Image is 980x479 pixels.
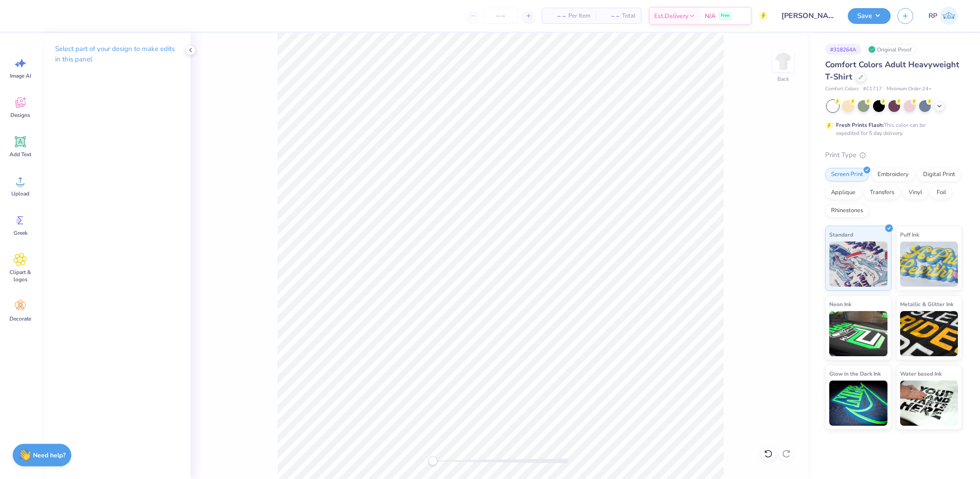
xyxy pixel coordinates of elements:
span: Minimum Order: 24 + [887,85,932,93]
span: – – [601,11,619,21]
a: RP [924,7,962,25]
span: Per Item [568,11,590,21]
div: Back [777,75,789,83]
input: Untitled Design [775,7,841,25]
img: Back [774,52,792,70]
span: Puff Ink [900,230,919,239]
div: Original Proof [866,44,916,55]
div: Accessibility label [428,456,437,465]
span: Water based Ink [900,369,942,378]
img: Standard [829,242,887,287]
span: Total [622,11,636,21]
span: # C1717 [863,85,882,93]
span: Glow in the Dark Ink [829,369,881,378]
span: Clipart & logos [5,269,35,283]
div: Rhinestones [825,204,869,218]
span: Est. Delivery [654,11,688,21]
span: RP [929,11,938,21]
strong: Need help? [33,451,65,460]
img: Metallic & Glitter Ink [900,311,958,356]
img: Rose Pineda [940,7,958,25]
span: Metallic & Glitter Ink [900,299,953,309]
span: Standard [829,230,853,239]
span: Free [721,13,729,19]
span: N/A [705,11,715,21]
img: Puff Ink [900,242,958,287]
button: Save [848,8,891,24]
span: Comfort Colors [825,85,859,93]
div: Embroidery [872,168,915,181]
span: Decorate [9,315,31,322]
span: Image AI [10,72,31,79]
div: Vinyl [903,186,928,200]
div: Foil [931,186,952,200]
span: Comfort Colors Adult Heavyweight T-Shirt [825,59,959,82]
div: Applique [825,186,861,200]
div: Transfers [864,186,900,200]
strong: Fresh Prints Flash: [836,121,884,129]
div: Screen Print [825,168,869,181]
div: This color can be expedited for 5 day delivery. [836,121,947,137]
span: Upload [11,190,29,197]
input: – – [483,8,518,24]
div: Digital Print [917,168,961,181]
span: Greek [14,229,28,237]
div: Print Type [825,150,962,160]
div: # 318264A [825,44,861,55]
span: Neon Ink [829,299,851,309]
span: Designs [10,112,30,119]
p: Select part of your design to make edits in this panel [55,44,176,65]
span: – – [548,11,566,21]
img: Neon Ink [829,311,887,356]
img: Water based Ink [900,381,958,426]
img: Glow in the Dark Ink [829,381,887,426]
span: Add Text [9,151,31,158]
